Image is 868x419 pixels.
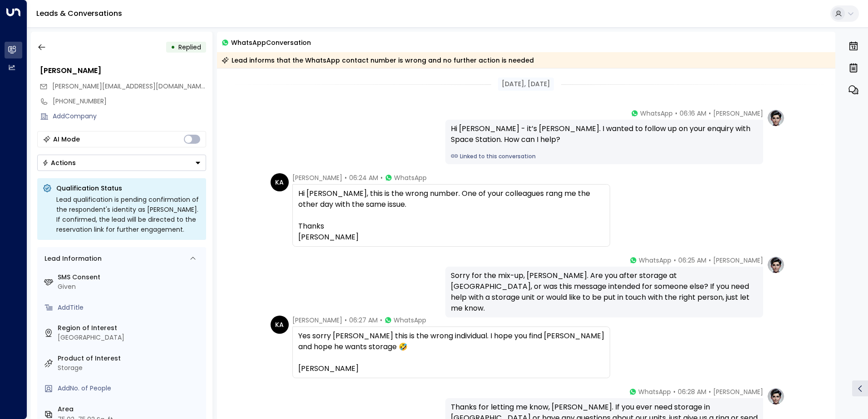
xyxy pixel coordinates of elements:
div: [GEOGRAPHIC_DATA] [58,333,202,342]
span: WhatsApp [640,109,673,118]
p: Qualification Status [56,184,201,193]
div: Sorry for the mix-up, [PERSON_NAME]. Are you after storage at [GEOGRAPHIC_DATA], or was this mess... [451,270,758,314]
span: [PERSON_NAME][EMAIL_ADDRESS][DOMAIN_NAME] [52,82,207,91]
span: WhatsApp [638,387,671,396]
div: Given [58,282,202,292]
a: Leads & Conversations [36,8,122,19]
span: 06:25 AM [678,256,706,265]
span: 06:16 AM [680,109,706,118]
span: [PERSON_NAME] [713,256,763,265]
span: 06:28 AM [678,387,706,396]
div: AI Mode [53,135,80,144]
span: [PERSON_NAME] [292,316,342,325]
img: profile-logo.png [767,109,785,127]
span: • [380,173,383,182]
span: • [674,256,676,265]
span: WhatsApp [639,256,671,265]
div: Hi [PERSON_NAME] - it’s [PERSON_NAME]. I wanted to follow up on your enquiry with Space Station. ... [451,123,758,145]
span: WhatsApp [394,173,427,182]
div: [PERSON_NAME] [40,65,206,76]
div: Storage [58,363,202,373]
img: profile-logo.png [767,256,785,274]
span: 06:27 AM [349,316,378,325]
span: [PERSON_NAME] [292,173,342,182]
button: Actions [37,155,206,171]
div: Lead Information [41,254,102,263]
span: • [345,316,347,325]
div: AddNo. of People [58,384,202,393]
div: [PHONE_NUMBER] [53,97,206,106]
span: Replied [178,43,201,52]
div: Button group with a nested menu [37,155,206,171]
div: Lead qualification is pending confirmation of the respondent's identity as [PERSON_NAME]. If conf... [56,195,201,234]
div: • [171,39,175,55]
div: Hi [PERSON_NAME], this is the wrong number. One of your colleagues rang me the other day with the... [298,188,604,243]
span: • [709,387,711,396]
span: • [673,387,676,396]
div: AddTitle [58,303,202,312]
a: Linked to this conversation [451,152,758,161]
div: Actions [42,159,76,167]
span: • [709,256,711,265]
label: Product of Interest [58,354,202,363]
span: • [675,109,677,118]
div: [DATE], [DATE] [498,78,554,91]
span: bob@anon.com [52,82,206,91]
div: Lead informs that the WhatsApp contact number is wrong and no further action is needed [222,56,534,65]
span: [PERSON_NAME] [713,109,763,118]
span: WhatsApp [394,316,426,325]
span: • [345,173,347,182]
div: Yes sorry [PERSON_NAME] this is the wrong individual. I hope you find [PERSON_NAME] and hope he w... [298,331,604,374]
label: Region of Interest [58,323,202,333]
label: Area [58,404,202,414]
img: profile-logo.png [767,387,785,405]
span: [PERSON_NAME] [713,387,763,396]
div: KA [271,173,289,191]
label: SMS Consent [58,273,202,282]
span: • [709,109,711,118]
span: • [380,316,382,325]
div: KA [271,316,289,334]
span: 06:24 AM [349,173,378,182]
span: WhatsApp Conversation [231,37,311,48]
div: AddCompany [53,112,206,121]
